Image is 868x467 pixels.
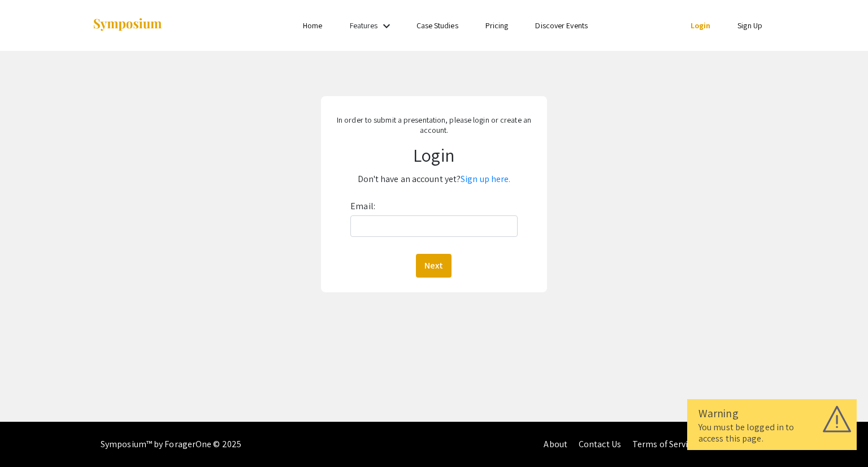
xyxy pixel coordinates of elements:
button: Next [416,254,452,278]
mat-icon: Expand Features list [380,19,393,33]
a: Login [691,20,711,31]
p: In order to submit a presentation, please login or create an account. [329,115,538,135]
a: Pricing [485,20,509,31]
a: Sign Up [737,20,762,31]
h1: Login [329,144,538,166]
div: Symposium™ by ForagerOne © 2025 [101,422,241,467]
img: Symposium by ForagerOne [92,18,163,33]
a: Discover Events [535,20,588,31]
a: Case Studies [416,20,458,31]
a: About [544,438,567,450]
p: Don't have an account yet? [329,170,538,188]
a: Contact Us [579,438,621,450]
div: You must be logged in to access this page. [698,422,845,444]
a: Terms of Service [632,438,697,450]
a: Sign up here. [461,173,510,185]
label: Email: [350,197,375,215]
div: Warning [698,405,845,422]
a: Home [303,20,322,31]
a: Features [350,20,378,31]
